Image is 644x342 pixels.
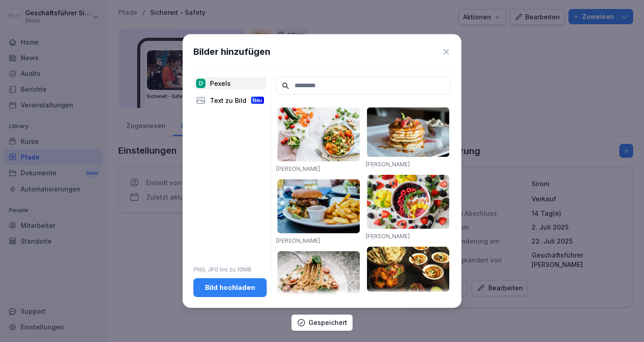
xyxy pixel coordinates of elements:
[193,278,267,297] button: Bild hochladen
[193,94,267,107] div: Text zu Bild
[193,266,267,274] p: PNG, JPG bis zu 10MB
[193,45,270,58] h1: Bilder hinzufügen
[196,79,206,88] img: pexels.png
[367,107,449,156] img: pexels-photo-376464.jpeg
[309,318,347,327] div: Gespeichert
[366,161,410,168] a: [PERSON_NAME]
[367,175,449,229] img: pexels-photo-1099680.jpeg
[276,237,320,244] a: [PERSON_NAME]
[193,77,267,89] div: Pexels
[277,179,360,233] img: pexels-photo-70497.jpeg
[276,165,320,172] a: [PERSON_NAME]
[277,251,360,305] img: pexels-photo-1279330.jpeg
[367,247,449,292] img: pexels-photo-958545.jpeg
[366,233,410,240] a: [PERSON_NAME]
[251,97,264,104] div: Neu
[201,283,259,293] div: Bild hochladen
[277,107,360,161] img: pexels-photo-1640777.jpeg
[366,296,410,302] a: [PERSON_NAME]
